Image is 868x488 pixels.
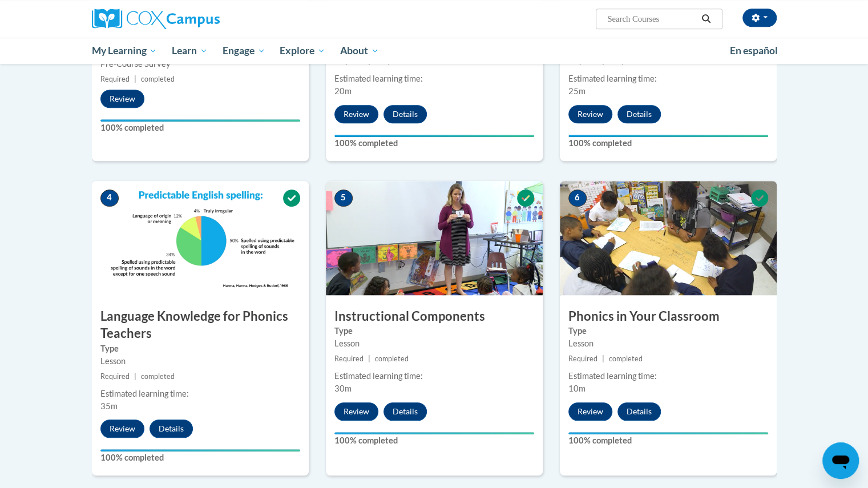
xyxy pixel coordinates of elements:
span: En español [730,45,778,57]
span: completed [141,75,175,83]
span: My Learning [91,44,157,58]
div: Estimated learning time: [334,370,534,382]
div: Estimated learning time: [100,388,300,400]
span: Required [568,354,597,363]
div: Your progress [568,432,768,434]
span: completed [375,354,409,363]
span: Learn [172,44,208,58]
a: Learn [164,38,215,64]
span: | [368,354,370,363]
button: Review [334,402,378,421]
span: | [134,372,136,381]
span: 30m [334,384,352,393]
div: Estimated learning time: [568,72,768,85]
a: About [333,38,386,64]
div: Your progress [100,449,300,451]
div: Your progress [100,119,300,122]
iframe: Button to launch messaging window [822,442,859,479]
label: Type [100,342,300,355]
span: | [602,354,604,363]
div: Your progress [568,135,768,137]
input: Search Courses [606,12,697,26]
span: About [340,44,379,58]
a: My Learning [84,38,165,64]
label: 100% completed [568,434,768,447]
span: 6 [568,189,587,207]
img: Course Image [326,181,543,295]
span: completed [609,354,643,363]
a: Explore [272,38,333,64]
h3: Language Knowledge for Phonics Teachers [92,308,309,343]
a: Engage [215,38,273,64]
label: Type [334,325,534,337]
div: Lesson [334,337,534,350]
div: Estimated learning time: [334,72,534,85]
a: En español [722,39,785,63]
div: Lesson [100,355,300,368]
span: 10m [568,384,586,393]
div: Pre-Course Survey [100,58,300,70]
button: Search [697,12,714,26]
span: completed [141,372,175,381]
div: Your progress [334,135,534,137]
span: Explore [280,44,325,58]
label: Type [568,325,768,337]
h3: Instructional Components [326,308,543,325]
label: 100% completed [100,122,300,134]
span: 4 [100,189,119,207]
span: | [134,75,136,83]
button: Details [150,420,193,438]
span: 5 [334,189,353,207]
span: 25m [568,86,586,96]
button: Review [334,105,378,123]
label: 100% completed [100,451,300,464]
label: 100% completed [334,137,534,150]
span: Required [334,354,364,363]
div: Lesson [568,337,768,350]
label: 100% completed [334,434,534,447]
button: Review [100,420,144,438]
span: 35m [100,401,118,411]
button: Review [568,105,612,123]
button: Review [568,402,612,421]
button: Details [617,105,661,123]
span: Required [100,372,130,381]
button: Details [617,402,661,421]
button: Review [100,90,144,108]
div: Estimated learning time: [568,370,768,382]
span: Engage [223,44,265,58]
span: 20m [334,86,352,96]
div: Main menu [75,38,794,64]
h3: Phonics in Your Classroom [560,308,777,325]
img: Cox Campus [92,9,220,29]
div: Your progress [334,432,534,434]
button: Details [383,105,427,123]
img: Course Image [92,181,309,295]
img: Course Image [560,181,777,295]
button: Details [383,402,427,421]
span: Required [100,75,130,83]
button: Account Settings [742,9,777,27]
a: Cox Campus [92,9,309,29]
label: 100% completed [568,137,768,150]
